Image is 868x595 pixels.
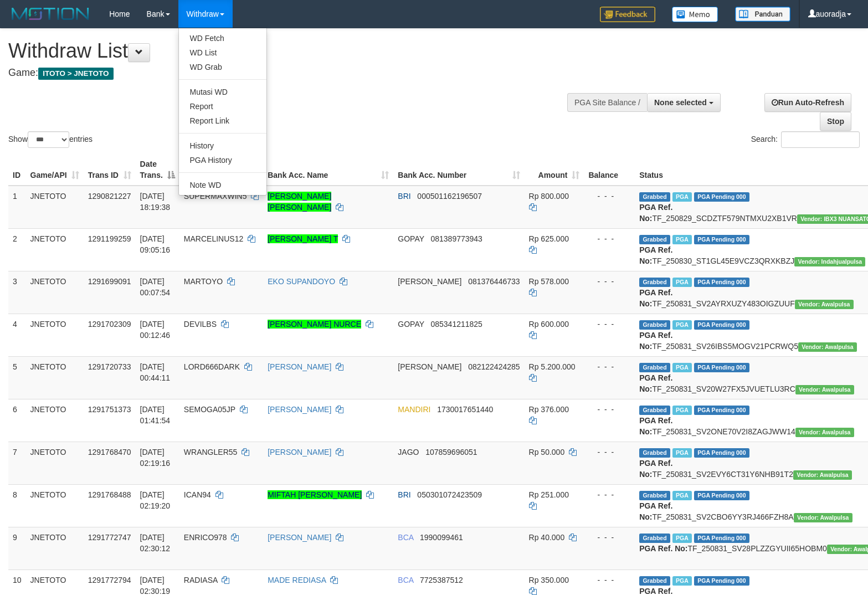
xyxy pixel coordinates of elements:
td: JNETOTO [26,399,84,442]
h4: Game: [8,68,568,79]
td: JNETOTO [26,442,84,484]
a: [PERSON_NAME] [268,362,331,371]
div: - - - [588,532,630,543]
td: JNETOTO [26,484,84,527]
td: JNETOTO [26,228,84,271]
td: 6 [8,399,26,442]
span: BRI [398,192,410,201]
span: PGA Pending [694,320,749,330]
span: Vendor URL: https://settle1.1velocity.biz [794,257,865,266]
span: Grabbed [639,320,670,330]
span: 1291772794 [88,576,131,584]
span: Marked by auonisif [672,363,692,372]
td: 2 [8,228,26,271]
th: Bank Acc. Name: activate to sort column ascending [263,154,393,186]
b: PGA Ref. No: [639,203,672,223]
th: Game/API: activate to sort column ascending [26,154,84,186]
span: Marked by auoalmun [672,406,692,415]
span: Grabbed [639,278,670,287]
span: BRI [398,490,410,499]
span: PGA Pending [694,235,749,244]
span: Rp 5.200.000 [529,362,576,371]
span: LORD666DARK [184,362,240,371]
span: Copy 050301072423509 to clipboard [417,490,482,499]
span: Rp 578.000 [529,277,569,286]
span: PGA Pending [694,576,749,586]
span: Grabbed [639,534,670,543]
a: WD Grab [179,60,266,74]
div: - - - [588,361,630,372]
div: - - - [588,447,630,458]
span: Marked by auofahmi [672,448,692,458]
span: Vendor URL: https://service2.1velocity.biz [794,513,852,522]
span: ITOTO > JNETOTO [38,68,114,80]
th: Date Trans.: activate to sort column descending [136,154,179,186]
div: - - - [588,191,630,202]
a: PGA History [179,153,266,167]
div: - - - [588,319,630,330]
span: RADIASA [184,576,218,584]
span: Rp 50.000 [529,448,565,456]
span: Vendor URL: https://service2.1velocity.biz [793,470,852,480]
div: - - - [588,575,630,586]
img: Feedback.jpg [600,7,655,22]
span: MANDIRI [398,405,430,414]
span: Marked by auowiliam [672,192,692,202]
span: ICAN94 [184,490,211,499]
a: WD Fetch [179,31,266,45]
div: - - - [588,489,630,500]
span: Copy 081389773943 to clipboard [430,234,482,243]
span: Grabbed [639,491,670,500]
td: 9 [8,527,26,570]
span: Rp 40.000 [529,533,565,542]
th: Trans ID: activate to sort column ascending [84,154,136,186]
span: Grabbed [639,235,670,244]
span: Copy 081376446733 to clipboard [468,277,520,286]
b: PGA Ref. No: [639,501,672,521]
a: [PERSON_NAME] [PERSON_NAME] [268,192,331,212]
span: SEMOGA05JP [184,405,235,414]
span: [DATE] 00:12:46 [140,320,171,340]
span: PGA Pending [694,278,749,287]
span: 1291699091 [88,277,131,286]
td: 4 [8,314,26,356]
span: Rp 251.000 [529,490,569,499]
span: Marked by auofahmi [672,278,692,287]
span: 1291702309 [88,320,131,329]
span: Copy 1730017651440 to clipboard [437,405,493,414]
b: PGA Ref. No: [639,544,687,553]
b: PGA Ref. No: [639,288,672,308]
span: PGA Pending [694,448,749,458]
td: JNETOTO [26,527,84,570]
span: Rp 350.000 [529,576,569,584]
b: PGA Ref. No: [639,459,672,479]
span: [DATE] 18:19:38 [140,192,171,212]
td: JNETOTO [26,356,84,399]
span: Copy 1990099461 to clipboard [420,533,463,542]
span: Grabbed [639,192,670,202]
span: Rp 376.000 [529,405,569,414]
span: Marked by auowiliam [672,320,692,330]
span: [DATE] 02:19:20 [140,490,171,510]
span: 1291772747 [88,533,131,542]
span: [DATE] 00:07:54 [140,277,171,297]
a: MIFTAH [PERSON_NAME] [268,490,362,499]
span: [DATE] 01:41:54 [140,405,171,425]
a: [PERSON_NAME] [268,405,331,414]
span: Marked by auofahmi [672,534,692,543]
span: BCA [398,533,413,542]
span: Copy 082122424285 to clipboard [468,362,520,371]
a: MADE REDIASA [268,576,326,584]
label: Show entries [8,131,93,148]
span: Rp 625.000 [529,234,569,243]
button: None selected [647,93,721,112]
div: - - - [588,276,630,287]
span: Vendor URL: https://service2.1velocity.biz [795,428,854,437]
span: GOPAY [398,320,424,329]
td: 1 [8,186,26,229]
span: Rp 800.000 [529,192,569,201]
span: WRANGLER55 [184,448,237,456]
a: [PERSON_NAME] NURCE [268,320,361,329]
span: [DATE] 00:44:11 [140,362,171,382]
th: Balance [584,154,635,186]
